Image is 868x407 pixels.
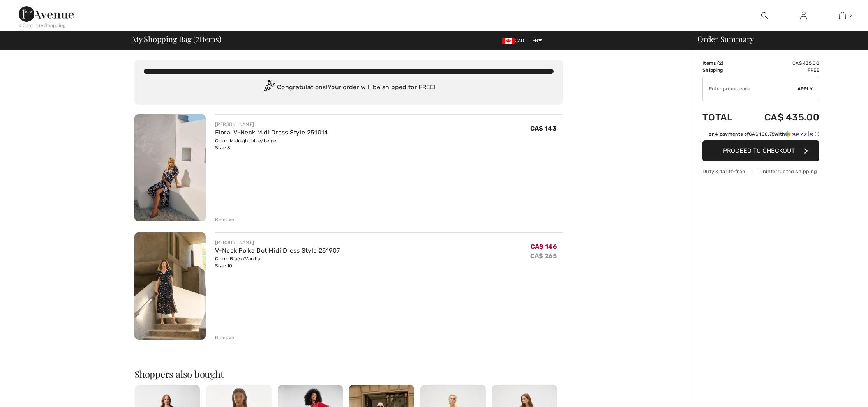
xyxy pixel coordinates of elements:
[134,369,563,379] h2: Shoppers also bought
[744,104,819,131] td: CA$ 435.00
[132,35,221,43] span: My Shopping Bag ( Items)
[797,85,813,92] span: Apply
[702,131,819,140] div: or 4 payments ofCA$ 108.75withSezzle Click to learn more about Sezzle
[502,38,515,44] img: Canadian Dollar
[709,131,819,138] div: or 4 payments of with
[702,168,819,175] div: Duty & tariff-free | Uninterrupted shipping
[702,67,744,74] td: Shipping
[215,255,340,269] div: Color: Black/Vanilla Size: 10
[530,252,557,260] s: CA$ 265
[785,131,813,138] img: Sezzle
[723,147,795,154] span: Proceed to Checkout
[215,334,234,341] div: Remove
[532,38,542,43] span: EN
[215,129,328,136] a: Floral V-Neck Midi Dress Style 251014
[800,11,807,20] img: My Info
[702,60,744,67] td: Items ( )
[196,33,199,43] span: 2
[215,216,234,223] div: Remove
[261,80,277,96] img: Congratulation2.svg
[744,60,819,67] td: CA$ 435.00
[215,137,328,151] div: Color: Midnight blue/beige Size: 8
[744,67,819,74] td: Free
[531,243,557,250] span: CA$ 146
[134,114,206,221] img: Floral V-Neck Midi Dress Style 251014
[19,22,66,29] div: < Continue Shopping
[761,11,768,20] img: search the website
[719,60,722,66] span: 2
[702,104,744,131] td: Total
[839,11,846,20] img: My Bag
[215,247,340,254] a: V-Neck Polka Dot Midi Dress Style 251907
[702,140,819,161] button: Proceed to Checkout
[823,11,861,20] a: 2
[215,121,328,128] div: [PERSON_NAME]
[502,38,528,43] span: CAD
[134,232,206,340] img: V-Neck Polka Dot Midi Dress Style 251907
[703,77,797,101] input: Promo code
[688,35,863,43] div: Order Summary
[530,125,557,132] span: CA$ 143
[19,6,74,22] img: 1ère Avenue
[144,80,554,96] div: Congratulations! Your order will be shipped for FREE!
[215,239,340,246] div: [PERSON_NAME]
[794,11,813,21] a: Sign In
[850,12,852,19] span: 2
[749,131,774,137] span: CA$ 108.75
